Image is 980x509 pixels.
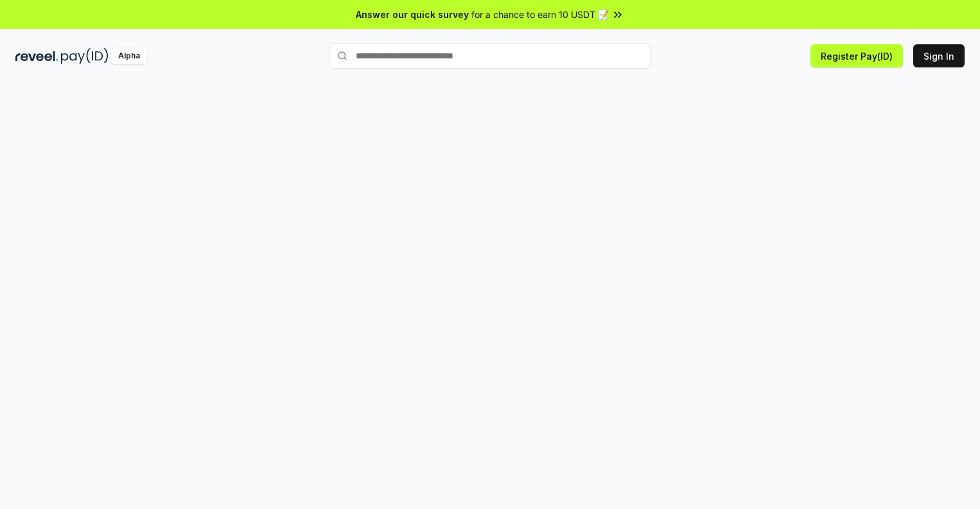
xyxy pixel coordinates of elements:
[356,8,469,21] span: Answer our quick survey
[810,44,903,67] button: Register Pay(ID)
[61,48,109,64] img: pay_id
[913,44,965,67] button: Sign In
[471,8,609,21] span: for a chance to earn 10 USDT 📝
[15,48,58,64] img: reveel_dark
[111,48,147,64] div: Alpha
